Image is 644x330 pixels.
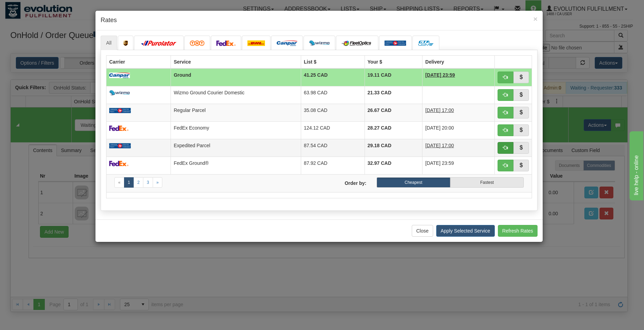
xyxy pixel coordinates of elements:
td: 35.08 CAD [301,104,365,121]
a: 2 [133,177,143,188]
button: Apply Selected Service [436,225,495,237]
img: wizmo.png [109,90,130,96]
td: 3 Days [422,104,495,121]
td: 29.18 CAD [365,139,422,157]
img: Canada_post.png [385,40,406,46]
td: Ground [171,68,301,86]
img: purolator.png [140,40,178,46]
span: [DATE] 23:59 [425,160,454,166]
th: Carrier [106,55,171,68]
span: [DATE] 20:00 [425,125,454,131]
button: Close [412,225,433,237]
span: [DATE] 17:00 [425,107,454,113]
span: [DATE] 17:00 [425,143,454,148]
th: Your $ [365,55,422,68]
a: 3 [143,177,153,188]
img: campar.png [277,40,297,46]
td: 28.27 CAD [365,121,422,139]
th: List $ [301,55,365,68]
span: [DATE] 23:59 [425,72,455,78]
td: 19.11 CAD [365,68,422,86]
img: tnt.png [190,40,205,46]
td: 32.97 CAD [365,157,422,174]
img: CarrierLogo_10182.png [341,40,373,46]
td: 87.54 CAD [301,139,365,157]
img: FedEx.png [109,125,129,131]
td: FedEx Economy [171,121,301,139]
td: 21.33 CAD [365,86,422,104]
img: FedEx.png [109,161,129,166]
a: All [101,36,117,50]
td: 124.12 CAD [301,121,365,139]
a: 1 [124,177,134,188]
th: Service [171,55,301,68]
td: Regular Parcel [171,104,301,121]
img: Canada_post.png [109,143,131,149]
a: Next [153,177,163,188]
img: CarrierLogo_10191.png [418,40,434,46]
span: » [156,180,159,185]
img: wizmo.png [309,40,330,46]
span: « [118,180,121,185]
img: ups.png [123,40,128,46]
span: × [533,15,538,23]
h4: Rates [101,16,538,25]
td: 63.98 CAD [301,86,365,104]
iframe: chat widget [628,130,643,200]
img: Canada_post.png [109,108,131,113]
a: Previous [114,177,124,188]
img: FedEx.png [216,40,236,46]
td: 41.25 CAD [301,68,365,86]
button: Close [533,15,538,22]
td: 87.92 CAD [301,157,365,174]
td: Expedited Parcel [171,139,301,157]
img: campar.png [109,73,130,78]
td: FedEx Ground® [171,157,301,174]
div: live help - online [5,4,64,12]
label: Order by: [319,177,371,187]
label: Cheapest [377,177,450,188]
button: Refresh Rates [498,225,538,237]
td: 2 Days [422,139,495,157]
td: 2 Days [422,68,495,86]
td: Wizmo Ground Courier Domestic [171,86,301,104]
img: dhl.png [247,40,265,46]
th: Delivery [422,55,495,68]
label: Fastest [450,177,524,188]
td: 26.67 CAD [365,104,422,121]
